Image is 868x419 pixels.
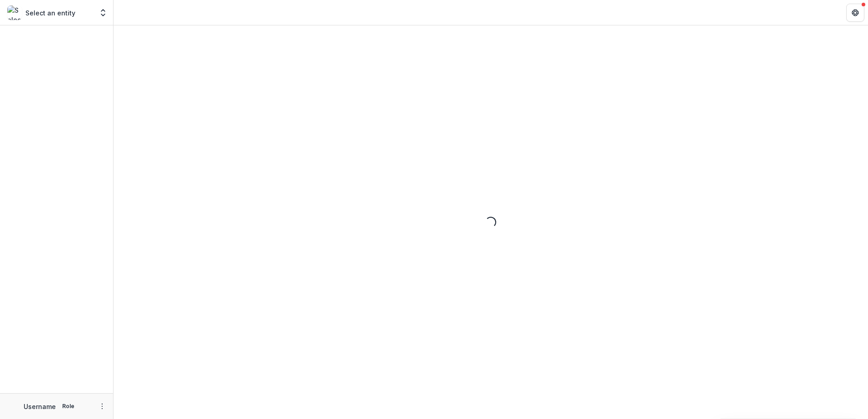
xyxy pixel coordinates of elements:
button: Open entity switcher [97,4,109,22]
p: Select an entity [25,8,75,18]
p: Username [24,402,56,411]
button: Get Help [846,4,864,22]
button: More [97,401,108,412]
img: Select an entity [7,5,22,20]
p: Role [59,402,77,410]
